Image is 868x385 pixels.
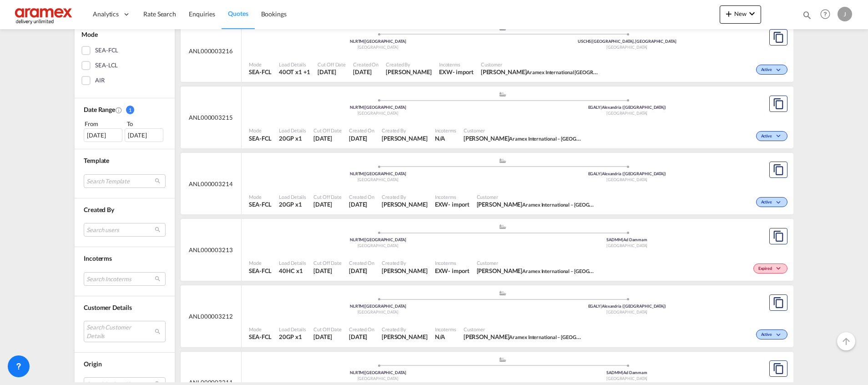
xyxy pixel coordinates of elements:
[249,68,272,76] span: SEA-FCL
[588,304,666,309] span: EGALY Alexandria ([GEOGRAPHIC_DATA])
[606,370,647,375] span: SADMM Ad Dammam
[279,127,306,134] span: Load Details
[774,200,785,205] md-icon: icon-chevron-down
[125,128,163,142] div: [DATE]
[464,326,582,333] span: Customer
[435,134,445,142] div: N/A
[802,10,812,20] md-icon: icon-magnify
[189,180,233,188] span: ANL000003214
[349,326,374,333] span: Created On
[601,304,602,309] span: |
[382,333,428,341] span: Janice Camporaso
[435,326,456,333] span: Incoterms
[382,326,428,333] span: Created By
[84,360,101,368] span: Origin
[350,39,406,44] span: NLRTM [GEOGRAPHIC_DATA]
[189,246,233,254] span: ANL000003213
[439,61,474,68] span: Incoterms
[841,336,852,347] md-icon: icon-arrow-up
[358,243,399,248] span: [GEOGRAPHIC_DATA]
[363,304,365,309] span: |
[349,333,374,341] span: 1 Oct 2025
[773,297,784,308] md-icon: assets/icons/custom/copyQuote.svg
[363,39,365,44] span: |
[756,65,787,75] div: Change Status Here
[249,326,272,333] span: Mode
[526,68,624,76] span: Aramex International [GEOGRAPHIC_DATA]
[497,291,508,295] md-icon: assets/icons/custom/ship-fill.svg
[435,127,456,134] span: Incoterms
[353,68,378,76] span: 2 Oct 2025
[601,105,602,110] span: |
[509,135,661,142] span: Aramex International – [GEOGRAPHIC_DATA], [GEOGRAPHIC_DATA]
[279,134,306,142] span: 20GP x 1
[279,267,306,275] span: 40HC x 1
[477,259,595,266] span: Customer
[769,162,787,178] button: Copy Quote
[181,153,793,215] div: ANL000003214 assets/icons/custom/ship-fill.svgassets/icons/custom/roll-o-plane.svgOriginRotterdam...
[279,68,310,76] span: 40OT x 1 , 20FR x 1
[249,61,272,68] span: Mode
[358,177,399,182] span: [GEOGRAPHIC_DATA]
[126,106,134,114] span: 1
[439,68,453,76] div: EXW
[313,200,342,208] span: 1 Oct 2025
[313,193,342,200] span: Cut Off Date
[382,200,428,208] span: Janice Camporaso
[435,267,449,275] div: EXW
[349,267,374,275] span: 1 Oct 2025
[769,228,787,244] button: Copy Quote
[606,177,647,182] span: [GEOGRAPHIC_DATA]
[769,294,787,311] button: Copy Quote
[363,237,365,242] span: |
[723,10,757,17] span: New
[279,193,306,200] span: Load Details
[249,134,272,142] span: SEA-FCL
[261,10,287,18] span: Bookings
[802,10,812,24] div: icon-magnify
[773,32,784,43] md-icon: assets/icons/custom/copyQuote.svg
[313,134,342,142] span: 1 Oct 2025
[81,61,168,70] md-checkbox: SEA-LCL
[350,105,406,110] span: NLRTM [GEOGRAPHIC_DATA]
[435,259,469,266] span: Incoterms
[774,333,785,338] md-icon: icon-chevron-down
[761,332,774,338] span: Active
[279,61,310,68] span: Load Details
[249,259,272,266] span: Mode
[249,333,272,341] span: SEA-FCL
[448,200,469,208] div: - import
[279,259,306,266] span: Load Details
[477,193,595,200] span: Customer
[318,61,346,68] span: Cut Off Date
[838,7,852,21] div: J
[509,333,661,340] span: Aramex International – [GEOGRAPHIC_DATA], [GEOGRAPHIC_DATA]
[382,193,428,200] span: Created By
[363,370,365,375] span: |
[497,158,508,163] md-icon: assets/icons/custom/ship-fill.svg
[435,333,445,341] div: N/A
[606,243,647,248] span: [GEOGRAPHIC_DATA]
[761,199,774,206] span: Active
[349,200,374,208] span: 1 Oct 2025
[189,312,233,320] span: ANL000003212
[95,76,105,85] div: AIR
[382,267,428,275] span: Janice Camporaso
[93,10,119,19] span: Analytics
[313,127,342,134] span: Cut Off Date
[837,332,855,350] button: Go to Top
[349,127,374,134] span: Created On
[81,46,168,55] md-checkbox: SEA-FCL
[622,237,623,242] span: |
[448,267,469,275] div: - import
[773,231,784,242] md-icon: assets/icons/custom/copyQuote.svg
[115,106,122,114] md-icon: Created On
[249,193,272,200] span: Mode
[382,127,428,134] span: Created By
[313,267,342,275] span: 1 Oct 2025
[386,68,432,76] span: Janice Camporaso
[477,267,595,275] span: Mohamed Bazil Khan Aramex International – Dubai, UAE
[189,10,215,18] span: Enquiries
[522,201,674,208] span: Aramex International – [GEOGRAPHIC_DATA], [GEOGRAPHIC_DATA]
[464,127,582,134] span: Customer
